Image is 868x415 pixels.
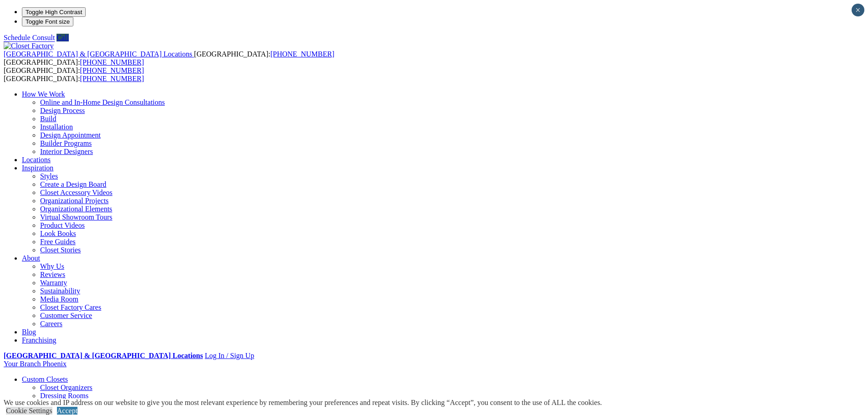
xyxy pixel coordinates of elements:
a: Your Branch Phoenix [4,360,67,368]
button: Close [852,4,864,16]
span: Phoenix [42,360,66,368]
div: We use cookies and IP address on our website to give you the most relevant experience by remember... [4,399,602,407]
a: Accept [57,407,77,415]
span: Your Branch [4,360,41,368]
a: Closet Accessory Videos [40,189,113,196]
a: Custom Closets [22,375,68,383]
a: [PHONE_NUMBER] [270,50,334,58]
a: Design Appointment [40,131,101,139]
a: Look Books [40,230,76,237]
a: About [22,254,40,262]
span: Toggle High Contrast [26,9,82,15]
a: Warranty [40,279,67,287]
a: Organizational Elements [40,205,112,213]
a: Product Videos [40,221,85,229]
span: [GEOGRAPHIC_DATA]: [GEOGRAPHIC_DATA]: [4,50,334,66]
span: Toggle Font size [26,18,70,25]
a: [GEOGRAPHIC_DATA] & [GEOGRAPHIC_DATA] Locations [4,352,203,359]
a: Online and In-Home Design Consultations [40,98,165,106]
a: [PHONE_NUMBER] [80,75,144,82]
a: Builder Programs [40,139,92,147]
a: Build [40,115,56,123]
span: [GEOGRAPHIC_DATA] & [GEOGRAPHIC_DATA] Locations [4,50,192,58]
a: Closet Factory Cares [40,303,101,311]
a: Free Guides [40,238,76,246]
img: Closet Factory [4,42,54,50]
a: Styles [40,172,58,180]
a: Interior Designers [40,148,93,155]
a: Inspiration [22,164,53,172]
a: Sustainability [40,287,80,295]
a: Blog [22,328,36,336]
a: [PHONE_NUMBER] [80,58,144,66]
a: Franchising [22,336,56,344]
a: Why Us [40,262,64,270]
a: Installation [40,123,73,131]
a: Log In / Sign Up [205,352,254,359]
a: Locations [22,156,51,164]
a: How We Work [22,90,65,98]
a: [PHONE_NUMBER] [80,67,144,74]
a: Careers [40,320,62,328]
span: [GEOGRAPHIC_DATA]: [GEOGRAPHIC_DATA]: [4,67,144,82]
a: Closet Stories [40,246,81,254]
button: Toggle Font size [22,17,73,26]
a: [GEOGRAPHIC_DATA] & [GEOGRAPHIC_DATA] Locations [4,50,194,58]
a: Organizational Projects [40,197,108,205]
a: Media Room [40,295,78,303]
a: Create a Design Board [40,180,106,188]
button: Toggle High Contrast [22,7,86,17]
a: Customer Service [40,312,92,319]
a: Call [56,34,69,41]
a: Reviews [40,271,65,278]
a: Design Process [40,107,85,114]
a: Cookie Settings [6,407,52,415]
a: Schedule Consult [4,34,55,41]
a: Virtual Showroom Tours [40,213,113,221]
a: Closet Organizers [40,384,92,391]
a: Dressing Rooms [40,392,88,400]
